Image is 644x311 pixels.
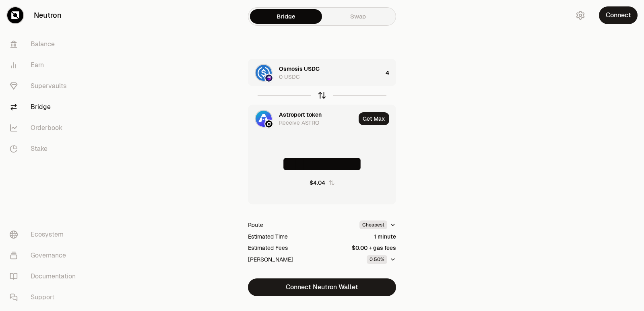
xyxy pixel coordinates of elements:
[248,59,382,87] div: USDC LogoOsmosis LogoOsmosis USDC0 USDC
[322,9,394,24] a: Swap
[3,55,87,76] a: Earn
[3,97,87,117] a: Bridge
[3,117,87,138] a: Orderbook
[386,59,396,87] div: 4
[248,105,355,132] div: ASTRO LogoNeutron LogoAstroport tokenReceive ASTRO
[310,179,325,187] div: $4.04
[250,9,322,24] a: Bridge
[248,59,396,87] button: USDC LogoOsmosis LogoOsmosis USDC0 USDC4
[3,266,87,287] a: Documentation
[248,278,396,296] button: Connect Neutron Wallet
[359,220,396,229] button: Cheapest
[3,76,87,97] a: Supervaults
[248,255,293,264] div: [PERSON_NAME]
[279,119,319,127] div: Receive ASTRO
[279,73,300,81] div: 0 USDC
[367,255,387,264] div: 0.50%
[279,111,322,119] div: Astroport token
[265,120,272,128] img: Neutron Logo
[599,6,638,24] button: Connect
[3,34,87,55] a: Balance
[279,65,320,73] div: Osmosis USDC
[248,244,288,252] div: Estimated Fees
[374,233,396,241] div: 1 minute
[367,255,396,264] button: 0.50%
[359,112,389,125] button: Get Max
[3,224,87,245] a: Ecosystem
[3,138,87,159] a: Stake
[248,233,288,241] div: Estimated Time
[265,74,272,82] img: Osmosis Logo
[359,220,387,229] div: Cheapest
[310,179,335,187] button: $4.04
[248,221,263,229] div: Route
[256,111,272,127] img: ASTRO Logo
[256,65,272,81] img: USDC Logo
[3,287,87,308] a: Support
[352,244,396,252] div: $0.00 + gas fees
[3,245,87,266] a: Governance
